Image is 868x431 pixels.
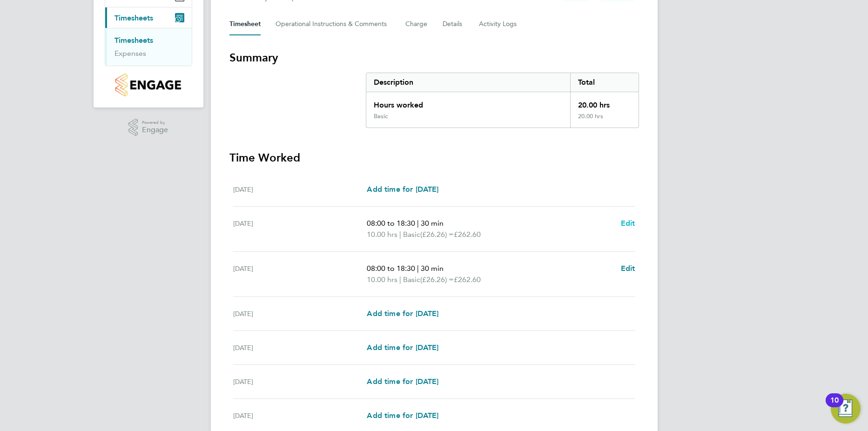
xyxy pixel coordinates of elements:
[367,275,397,284] span: 10.00 hrs
[233,308,367,319] div: [DATE]
[366,92,571,113] div: Hours worked
[403,274,420,285] span: Basic
[399,230,401,239] span: |
[366,73,639,128] div: Summary
[367,377,438,386] span: Add time for [DATE]
[621,219,635,228] span: Edit
[366,73,571,92] div: Description
[105,28,192,66] div: Timesheets
[420,230,454,239] span: (£26.26) =
[233,376,367,387] div: [DATE]
[114,13,153,22] span: Timesheets
[367,343,438,352] span: Add time for [DATE]
[233,342,367,353] div: [DATE]
[367,230,397,239] span: 10.00 hrs
[367,342,438,353] a: Add time for [DATE]
[374,113,388,120] div: Basic
[621,263,635,274] a: Edit
[115,74,181,96] img: countryside-properties-logo-retina.png
[367,185,438,194] span: Add time for [DATE]
[421,219,444,228] span: 30 min
[367,219,415,228] span: 08:00 to 18:30
[142,119,168,127] span: Powered by
[421,264,444,273] span: 30 min
[233,184,367,195] div: [DATE]
[570,113,638,128] div: 20.00 hrs
[114,49,146,58] a: Expenses
[454,230,481,239] span: £262.60
[454,275,481,284] span: £262.60
[367,264,415,273] span: 08:00 to 18:30
[105,7,192,28] button: Timesheets
[367,308,438,319] a: Add time for [DATE]
[403,229,420,240] span: Basic
[367,410,438,421] a: Add time for [DATE]
[367,184,438,195] a: Add time for [DATE]
[233,218,367,240] div: [DATE]
[128,119,168,136] a: Powered byEngage
[570,73,638,92] div: Total
[621,264,635,273] span: Edit
[367,376,438,387] a: Add time for [DATE]
[114,36,153,45] a: Timesheets
[367,309,438,318] span: Add time for [DATE]
[831,394,861,424] button: Open Resource Center, 10 new notifications
[621,218,635,229] a: Edit
[233,410,367,421] div: [DATE]
[399,275,401,284] span: |
[367,411,438,420] span: Add time for [DATE]
[229,150,639,165] h3: Time Worked
[570,92,638,113] div: 20.00 hrs
[229,13,261,35] button: Timesheet
[443,13,464,35] button: Details
[417,219,419,228] span: |
[105,74,192,96] a: Go to home page
[229,50,639,65] h3: Summary
[142,126,168,134] span: Engage
[276,13,390,35] button: Operational Instructions & Comments
[233,263,367,285] div: [DATE]
[479,13,518,35] button: Activity Logs
[830,400,839,412] div: 10
[405,13,428,35] button: Charge
[420,275,454,284] span: (£26.26) =
[417,264,419,273] span: |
